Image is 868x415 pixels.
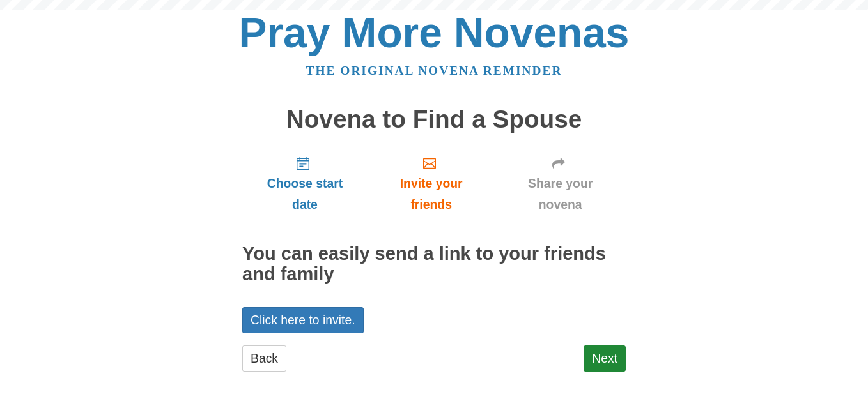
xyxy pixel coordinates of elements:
[508,173,613,215] span: Share your novena
[255,173,355,215] span: Choose start date
[306,64,562,77] a: The original novena reminder
[242,106,626,133] h1: Novena to Find a Spouse
[242,146,368,222] a: Choose start date
[380,173,482,215] span: Invite your friends
[584,345,626,372] a: Next
[242,345,286,372] a: Back
[368,146,495,222] a: Invite your friends
[242,307,364,333] a: Click here to invite.
[495,146,626,222] a: Share your novena
[242,244,626,285] h2: You can easily send a link to your friends and family
[239,9,630,56] a: Pray More Novenas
